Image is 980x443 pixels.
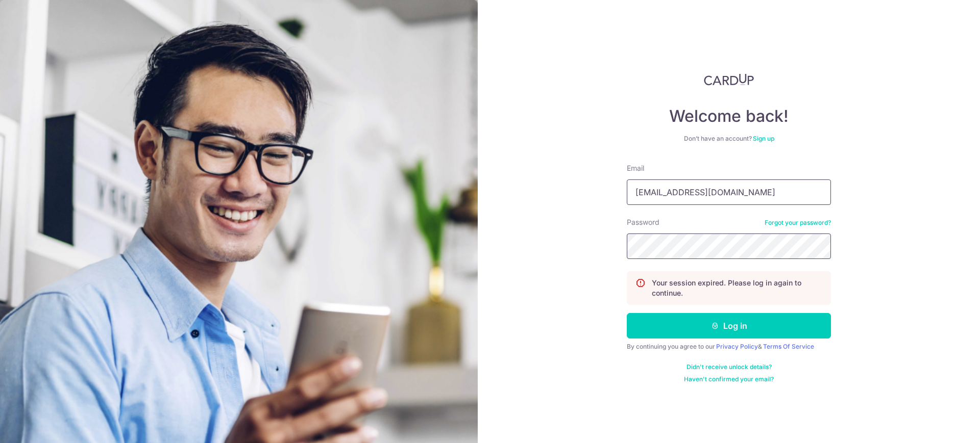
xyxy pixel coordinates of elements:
a: Sign up [753,135,774,142]
a: Didn't receive unlock details? [687,363,772,371]
label: Password [627,217,659,227]
img: CardUp Logo [704,73,754,86]
a: Forgot your password? [765,219,831,227]
button: Log in [627,313,831,338]
a: Privacy Policy [716,343,758,350]
input: Enter your Email [627,179,831,205]
div: Don’t have an account? [627,135,831,143]
div: By continuing you agree to our & [627,343,831,351]
p: Your session expired. Please log in again to continue. [652,278,822,298]
h4: Welcome back! [627,106,831,126]
a: Haven't confirmed your email? [684,375,774,383]
a: Terms Of Service [763,343,814,350]
label: Email [627,163,644,173]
